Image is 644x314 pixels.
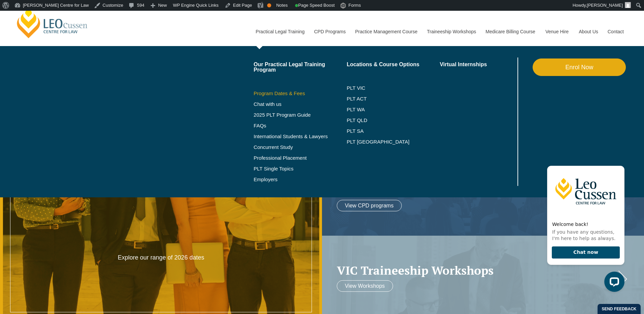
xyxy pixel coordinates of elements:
a: Locations & Course Options [347,62,440,67]
a: PLT SA [347,128,440,134]
a: PLT VIC [347,85,440,91]
a: Program Dates & Fees [254,91,347,96]
a: Practice Management Course [350,17,422,46]
a: Concurrent Study [254,145,347,150]
a: PLT WA [347,107,423,112]
a: FAQs [254,123,347,128]
a: VIC Traineeship Workshops [337,264,616,277]
a: PLT ACT [347,96,440,102]
a: Enrol Now [533,58,626,76]
a: Our Practical Legal Training Program [254,62,347,73]
a: Practical Legal Training [251,17,309,46]
span: [PERSON_NAME] [587,3,623,8]
a: International Students & Lawyers [254,134,347,139]
a: About Us [574,17,603,46]
a: Professional Placement [254,155,347,161]
div: OK [267,3,271,7]
a: CPD Programs [309,17,350,46]
p: Explore our range of 2026 dates [97,254,225,262]
a: Virtual Internships [440,62,516,67]
a: PLT Single Topics [254,166,347,171]
a: Traineeship Workshops [422,17,480,46]
a: [PERSON_NAME] Centre for Law [15,7,90,39]
a: PLT QLD [347,118,440,123]
iframe: LiveChat chat widget [542,154,627,297]
a: View CPD programs [337,200,402,211]
a: Employers [254,177,347,182]
a: Chat with us [254,102,347,107]
a: Medicare Billing Course [480,17,540,46]
a: Venue Hire [540,17,574,46]
a: View Workshops [337,280,393,291]
a: PLT [GEOGRAPHIC_DATA] [347,139,440,145]
a: 2025 PLT Program Guide [254,112,330,118]
a: Contact [603,17,629,46]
